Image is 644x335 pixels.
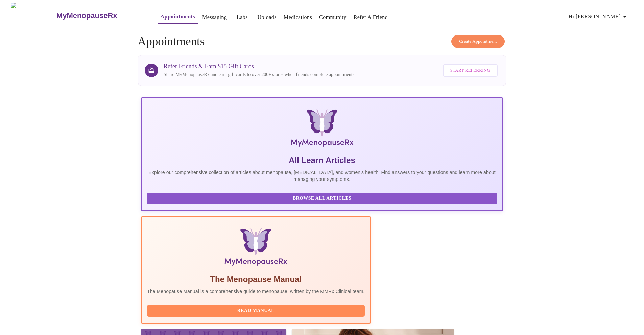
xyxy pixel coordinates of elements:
button: Messaging [199,10,230,24]
h4: Appointments [138,35,506,48]
button: Browse All Articles [147,193,497,205]
a: Medications [284,13,312,22]
a: Uploads [257,13,277,22]
h3: MyMenopauseRx [56,11,117,20]
a: Messaging [202,13,227,22]
span: Create Appointment [459,38,497,45]
span: Hi [PERSON_NAME] [569,12,629,21]
a: Browse All Articles [147,195,499,201]
span: Read Manual [154,307,358,315]
a: Read Manual [147,307,366,313]
img: MyMenopauseRx Logo [201,109,443,149]
a: Labs [237,13,248,22]
img: Menopause Manual [182,228,330,268]
p: Explore our comprehensive collection of articles about menopause, [MEDICAL_DATA], and women's hea... [147,169,497,183]
button: Medications [281,10,315,24]
a: Refer a Friend [354,13,388,22]
button: Refer a Friend [351,10,391,24]
h5: The Menopause Manual [147,274,365,285]
a: MyMenopauseRx [55,4,144,27]
button: Hi [PERSON_NAME] [566,10,631,23]
p: The Menopause Manual is a comprehensive guide to menopause, written by the MMRx Clinical team. [147,288,365,295]
button: Read Manual [147,305,365,317]
button: Create Appointment [451,35,505,48]
a: Start Referring [441,61,499,80]
h5: All Learn Articles [147,155,497,166]
a: Appointments [161,12,195,21]
span: Browse All Articles [154,194,490,203]
button: Labs [231,10,253,24]
a: Community [319,13,347,22]
button: Uploads [255,10,279,24]
button: Start Referring [443,64,498,77]
img: MyMenopauseRx Logo [11,3,55,28]
p: Share MyMenopauseRx and earn gift cards to over 200+ stores when friends complete appointments [164,71,354,78]
h3: Refer Friends & Earn $15 Gift Cards [164,63,354,70]
button: Community [316,10,349,24]
button: Appointments [158,10,198,24]
span: Start Referring [450,67,490,74]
